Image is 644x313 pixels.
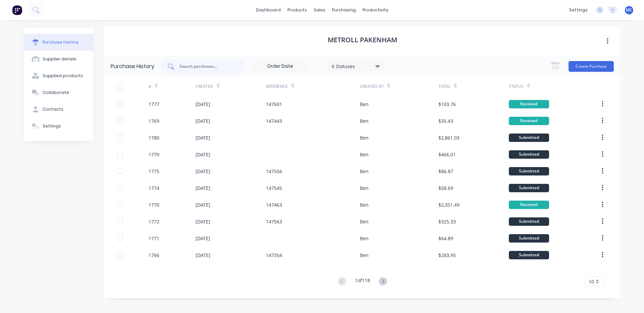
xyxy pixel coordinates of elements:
[43,39,78,45] div: Purchase history
[196,218,210,225] div: [DATE]
[329,5,359,15] div: purchasing
[438,252,456,259] div: $283.95
[266,117,282,124] div: 147443
[24,34,94,51] button: Purchase history
[24,101,94,118] button: Contacts
[360,84,384,90] div: Created By
[360,185,369,192] div: Ben
[509,84,524,90] div: Status
[284,5,310,15] div: products
[111,62,154,70] div: Purchase History
[438,84,450,90] div: Total
[149,134,159,141] div: 1780
[196,134,210,141] div: [DATE]
[438,235,453,242] div: $64.89
[509,167,549,175] div: Submitted
[509,117,549,125] div: Received
[438,168,453,175] div: $86.87
[509,134,549,142] div: Submitted
[310,5,329,15] div: sales
[360,218,369,225] div: Ben
[266,185,282,192] div: 147545
[179,63,234,70] input: Search purchases...
[438,185,453,192] div: $58.69
[328,36,397,44] h1: METROLL PAKENHAM
[196,201,210,208] div: [DATE]
[509,217,549,226] div: Submitted
[149,168,159,175] div: 1775
[360,117,369,124] div: Ben
[149,117,159,124] div: 1769
[43,106,63,112] div: Contacts
[196,235,210,242] div: [DATE]
[360,168,369,175] div: Ben
[252,61,308,71] input: Order Date
[43,90,69,96] div: Collaborate
[355,277,370,286] div: 1 of 118
[438,101,456,108] div: $103.76
[509,184,549,192] div: Submitted
[566,5,591,15] div: settings
[360,134,369,141] div: Ben
[196,168,210,175] div: [DATE]
[196,101,210,108] div: [DATE]
[509,150,549,159] div: Submitted
[253,5,284,15] a: dashboard
[509,201,549,209] div: Received
[266,218,282,225] div: 147563
[266,201,282,208] div: 147463
[359,5,392,15] div: productivity
[438,117,453,124] div: $35.43
[196,151,210,158] div: [DATE]
[266,168,282,175] div: 147556
[360,252,369,259] div: Ben
[438,218,456,225] div: $325.33
[196,252,210,259] div: [DATE]
[149,201,159,208] div: 1770
[24,118,94,135] button: Settings
[149,235,159,242] div: 1771
[149,151,159,158] div: 1779
[438,134,460,141] div: $2,861.03
[149,84,151,90] div: #
[589,278,594,285] span: 10
[266,101,282,108] div: 147601
[149,252,159,259] div: 1766
[43,123,61,129] div: Settings
[509,100,549,108] div: Received
[266,84,288,90] div: Reference
[509,251,549,259] div: Submitted
[360,101,369,108] div: Ben
[24,67,94,84] button: Supplied products
[509,234,549,243] div: Submitted
[332,62,380,69] div: 6 Statuses
[196,185,210,192] div: [DATE]
[24,51,94,67] button: Supplier details
[12,5,22,15] img: Factory
[360,235,369,242] div: Ben
[360,201,369,208] div: Ben
[626,7,632,13] span: MC
[360,151,369,158] div: Ben
[196,117,210,124] div: [DATE]
[43,73,83,79] div: Supplied products
[438,151,456,158] div: $466.01
[266,252,282,259] div: 147354
[569,61,614,72] button: Create Purchase
[149,218,159,225] div: 1772
[24,84,94,101] button: Collaborate
[43,56,76,62] div: Supplier details
[196,84,213,90] div: Created
[438,201,460,208] div: $2,351.49
[149,185,159,192] div: 1774
[149,101,159,108] div: 1777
